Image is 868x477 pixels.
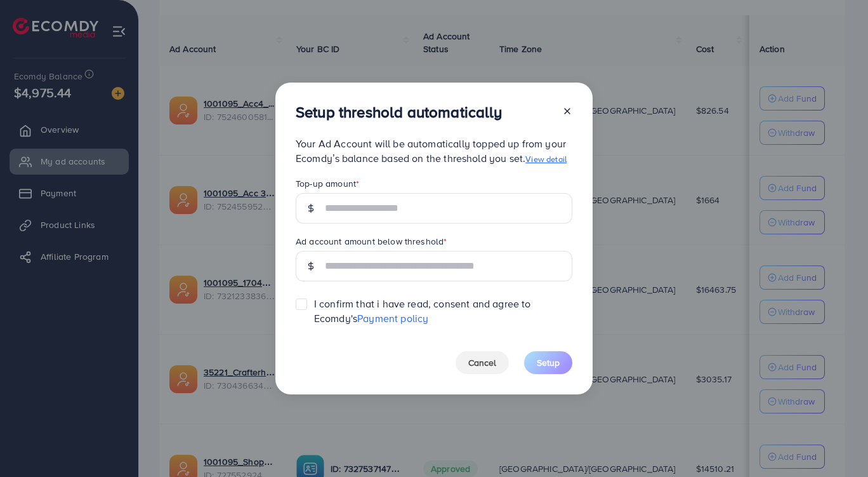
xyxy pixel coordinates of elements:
span: Setup [537,356,560,369]
a: View detail [525,153,567,165]
label: Ad account amount below threshold [296,235,447,248]
span: Cancel [468,356,496,369]
iframe: Chat [814,420,858,467]
h3: Setup threshold automatically [296,103,503,121]
span: I confirm that i have read, consent and agree to Ecomdy's [314,297,572,326]
button: Cancel [456,351,509,374]
a: Payment policy [357,311,428,325]
label: Top-up amount [296,177,359,190]
button: Setup [524,351,572,374]
span: Your Ad Account will be automatically topped up from your Ecomdy’s balance based on the threshold... [296,137,567,165]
